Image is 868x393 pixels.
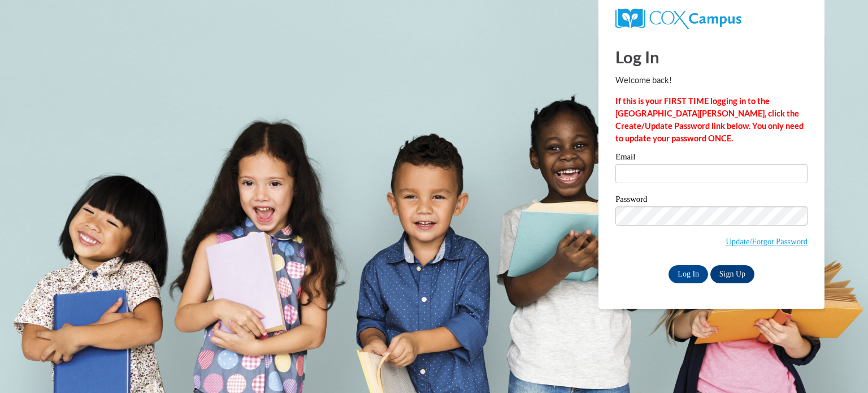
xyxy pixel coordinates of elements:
[615,153,808,164] label: Email
[726,237,808,246] a: Update/Forgot Password
[615,96,804,143] strong: If this is your FIRST TIME logging in to the [GEOGRAPHIC_DATA][PERSON_NAME], click the Create/Upd...
[710,265,754,283] a: Sign Up
[615,195,808,206] label: Password
[615,8,741,29] img: COX Campus
[615,13,741,23] a: COX Campus
[669,265,708,283] input: Log In
[615,74,808,87] p: Welcome back!
[615,45,808,68] h1: Log In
